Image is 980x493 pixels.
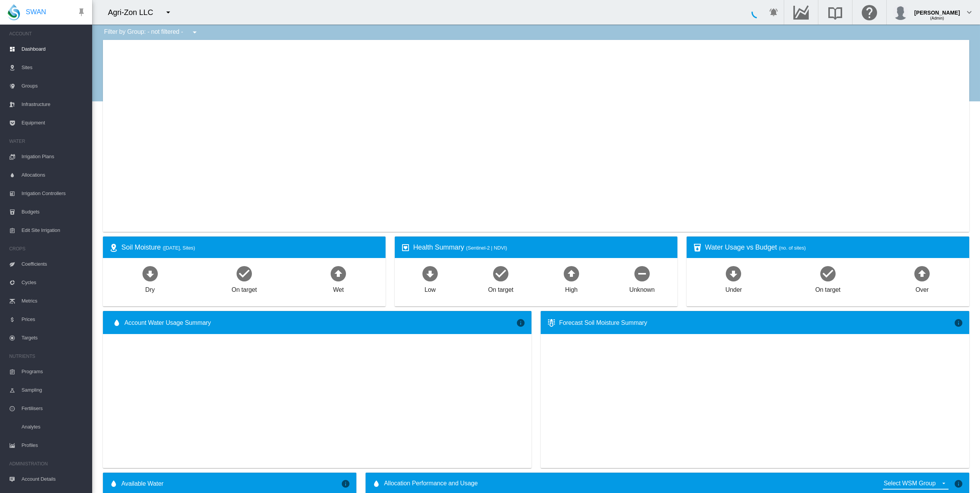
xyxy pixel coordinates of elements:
[705,243,963,252] div: Water Usage vs Budget
[161,5,176,20] button: icon-menu-down
[826,8,844,17] md-icon: Search the knowledge base
[109,479,118,488] md-icon: icon-water
[22,203,86,221] span: Budgets
[516,318,525,328] md-icon: icon-information
[163,245,195,251] span: ([DATE], Sites)
[9,243,86,255] span: CROPS
[187,25,202,40] button: icon-menu-down
[109,243,118,252] md-icon: icon-map-marker-radius
[915,283,929,294] div: Over
[965,8,974,17] md-icon: icon-chevron-down
[633,264,651,283] md-icon: icon-minus-circle
[8,4,20,20] img: SWAN-Landscape-Logo-Colour-drop.png
[9,28,86,40] span: ACCOUNT
[883,478,949,490] md-select: {{'ALLOCATION.SELECT_GROUP' | i18next}}
[22,310,86,329] span: Prices
[341,479,350,488] md-icon: icon-information
[724,264,743,283] md-icon: icon-arrow-down-bold-circle
[22,273,86,292] span: Cycles
[22,166,86,184] span: Allocations
[98,25,205,40] div: Filter by Group: - not filtered -
[693,243,702,252] md-icon: icon-cup-water
[9,350,86,362] span: NUTRIENTS
[22,329,86,347] span: Targets
[914,6,960,13] div: [PERSON_NAME]
[22,40,86,58] span: Dashboard
[333,283,344,294] div: Wet
[22,470,86,488] span: Account Details
[565,283,578,294] div: High
[22,147,86,166] span: Irrigation Plans
[77,8,86,17] md-icon: icon-pin
[121,480,164,488] span: Available Water
[22,399,86,418] span: Fertilisers
[145,283,155,294] div: Dry
[108,7,160,18] div: Agri-Zon LLC
[22,292,86,310] span: Metrics
[954,318,963,328] md-icon: icon-information
[141,264,159,283] md-icon: icon-arrow-down-bold-circle
[164,8,173,17] md-icon: icon-menu-down
[401,243,410,252] md-icon: icon-heart-box-outline
[725,283,742,294] div: Under
[232,283,257,294] div: On target
[466,245,507,251] span: (Sentinel-2 | NDVI)
[562,264,581,283] md-icon: icon-arrow-up-bold-circle
[22,221,86,240] span: Edit Site Irrigation
[22,114,86,132] span: Equipment
[9,135,86,147] span: WATER
[22,418,86,436] span: Analytes
[329,264,348,283] md-icon: icon-arrow-up-bold-circle
[492,264,510,283] md-icon: icon-checkbox-marked-circle
[766,5,781,20] button: icon-bell-ring
[384,479,478,488] span: Allocation Performance and Usage
[22,184,86,203] span: Irrigation Controllers
[779,245,806,251] span: (no. of sites)
[913,264,931,283] md-icon: icon-arrow-up-bold-circle
[121,243,379,252] div: Soil Moisture
[372,479,381,488] md-icon: icon-water
[860,8,879,17] md-icon: Click here for help
[22,58,86,77] span: Sites
[124,319,516,327] span: Account Water Usage Summary
[22,95,86,114] span: Infrastructure
[893,5,908,20] img: profile.jpg
[22,362,86,381] span: Programs
[815,283,841,294] div: On target
[769,8,778,17] md-icon: icon-bell-ring
[488,283,513,294] div: On target
[559,319,954,327] div: Forecast Soil Moisture Summary
[190,28,199,37] md-icon: icon-menu-down
[413,243,671,252] div: Health Summary
[930,16,944,20] span: (Admin)
[819,264,837,283] md-icon: icon-checkbox-marked-circle
[235,264,253,283] md-icon: icon-checkbox-marked-circle
[792,8,810,17] md-icon: Go to the Data Hub
[22,255,86,273] span: Coefficients
[424,283,435,294] div: Low
[954,479,963,488] md-icon: icon-information
[22,381,86,399] span: Sampling
[22,77,86,95] span: Groups
[629,283,655,294] div: Unknown
[22,436,86,455] span: Profiles
[9,458,86,470] span: ADMINISTRATION
[421,264,439,283] md-icon: icon-arrow-down-bold-circle
[547,318,556,328] md-icon: icon-thermometer-lines
[26,7,46,17] span: SWAN
[112,318,121,328] md-icon: icon-water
